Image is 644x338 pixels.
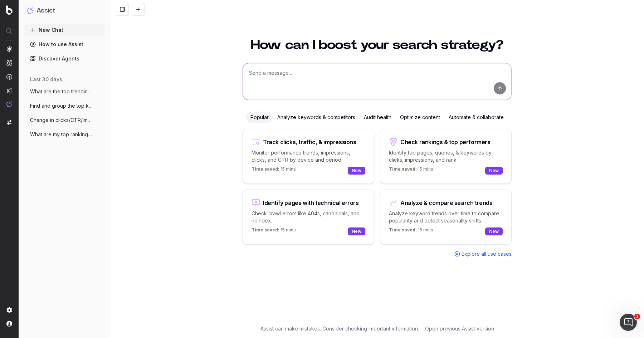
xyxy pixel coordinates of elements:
[30,102,93,109] span: Find and group the top keywords for
[454,250,512,258] a: Explore all use cases
[246,112,273,123] div: Popular
[7,120,11,125] img: Switch project
[6,60,12,66] img: Intelligence
[24,114,104,126] button: Change in clicks/CTR/impressions over la
[462,250,512,258] span: Explore all use cases
[263,200,359,206] div: Identify pages with technical errors
[348,167,365,175] div: New
[24,86,104,97] button: What are the top trending topics for hom
[444,112,508,123] div: Automate & collaborate
[252,227,296,236] p: 15 mins
[389,210,503,224] p: Analyze keyword trends over time to compare popularity and detect seasonality shifts.
[389,166,417,172] span: Time saved:
[24,24,104,36] button: New Chat
[36,6,55,16] h1: Assist
[27,6,102,16] button: Assist
[30,117,93,124] span: Change in clicks/CTR/impressions over la
[6,101,12,107] img: Assist
[6,307,12,313] img: Setting
[243,39,512,52] h1: How can I boost your search strategy?
[360,112,396,123] div: Audit health
[24,39,104,50] a: How to use Assist
[24,100,104,112] button: Find and group the top keywords for
[620,314,637,331] iframe: Intercom live chat
[634,314,640,319] span: 1
[30,88,93,95] span: What are the top trending topics for hom
[30,131,93,138] span: What are my top ranking pages?
[400,200,493,206] div: Analyze & compare search trends
[263,139,356,145] div: Track clicks, traffic, & impressions
[24,53,104,64] a: Discover Agents
[273,112,360,123] div: Analyze keywords & competitors
[252,210,365,224] p: Check crawl errors like 404s, canonicals, and noindex.
[27,7,34,14] img: Assist
[6,5,13,15] img: Botify logo
[389,149,503,163] p: Identify top pages, queries, & keywords by clicks, impressions, and rank.
[6,74,12,80] img: Activation
[425,325,494,332] a: Open previous Assist version
[252,149,365,163] p: Monitor performance trends, impressions, clicks, and CTR by device and period.
[389,227,417,232] span: Time saved:
[485,167,503,175] div: New
[252,166,296,175] p: 15 mins
[348,227,365,235] div: New
[6,46,12,52] img: Analytics
[30,76,62,83] span: last 30 days
[24,129,104,140] button: What are my top ranking pages?
[6,88,12,93] img: Studio
[260,325,419,332] p: Assist can make mistakes. Consider checking important information.
[252,166,279,172] span: Time saved:
[400,139,491,145] div: Check rankings & top performers
[396,112,444,123] div: Optimize content
[389,227,433,236] p: 15 mins
[389,166,433,175] p: 15 mins
[6,321,12,327] img: My account
[252,227,279,232] span: Time saved:
[485,227,503,235] div: New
